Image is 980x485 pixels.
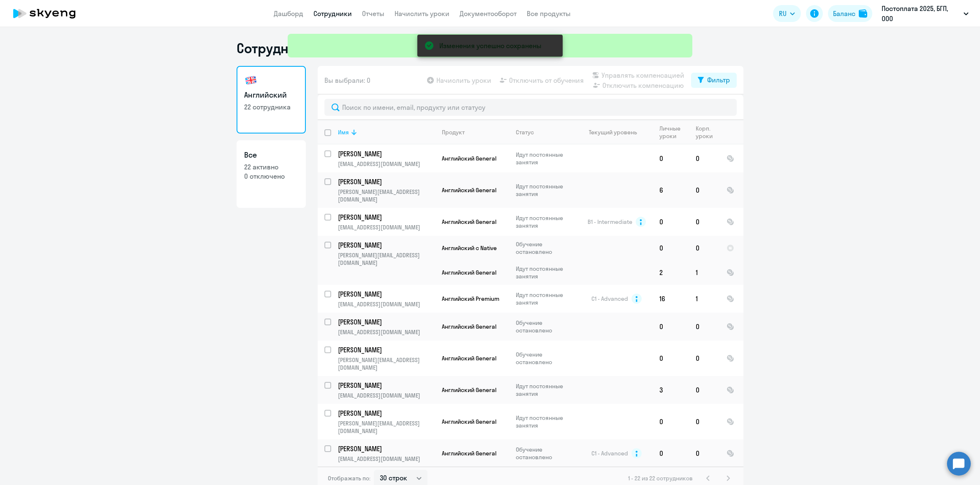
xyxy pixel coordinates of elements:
[581,128,652,136] div: Текущий уровень
[338,128,349,136] div: Имя
[628,474,693,482] span: 1 - 22 из 22 сотрудников
[696,125,719,140] div: Корп. уроки
[659,125,689,140] div: Личные уроки
[338,444,433,453] p: [PERSON_NAME]
[591,450,628,457] span: C1 - Advanced
[516,351,574,366] p: Обучение остановлено
[516,291,574,306] p: Идут постоянные занятия
[244,102,298,112] p: 22 сотрудника
[442,323,496,330] span: Английский General
[653,285,689,313] td: 16
[691,73,737,88] button: Фильтр
[516,128,534,136] div: Статус
[338,289,435,299] a: [PERSON_NAME]
[338,177,433,186] p: [PERSON_NAME]
[653,439,689,467] td: 0
[689,172,720,208] td: 0
[244,150,298,161] h3: Все
[589,128,637,136] div: Текущий уровень
[338,300,435,308] p: [EMAIL_ADDRESS][DOMAIN_NAME]
[516,414,574,429] p: Идут постоянные занятия
[442,295,499,302] span: Английский Premium
[338,149,433,158] p: [PERSON_NAME]
[338,289,433,299] p: [PERSON_NAME]
[324,75,370,85] span: Вы выбрали: 0
[274,9,303,18] a: Дашборд
[653,260,689,285] td: 2
[516,183,574,198] p: Идут постоянные занятия
[439,41,542,51] div: Изменения успешно сохранены
[237,66,306,134] a: Английский22 сотрудника
[338,381,433,390] p: [PERSON_NAME]
[516,214,574,229] p: Идут постоянные занятия
[442,354,496,362] span: Английский General
[442,418,496,425] span: Английский General
[442,155,496,162] span: Английский General
[338,251,435,267] p: [PERSON_NAME][EMAIL_ADDRESS][DOMAIN_NAME]
[442,269,496,276] span: Английский General
[338,420,435,435] p: [PERSON_NAME][EMAIL_ADDRESS][DOMAIN_NAME]
[516,319,574,334] p: Обучение остановлено
[338,392,435,399] p: [EMAIL_ADDRESS][DOMAIN_NAME]
[338,213,433,222] p: [PERSON_NAME]
[689,404,720,439] td: 0
[653,341,689,376] td: 0
[689,260,720,285] td: 1
[338,177,435,186] a: [PERSON_NAME]
[442,450,496,457] span: Английский General
[442,386,496,394] span: Английский General
[588,218,632,226] span: B1 - Intermediate
[516,446,574,461] p: Обучение остановлено
[689,376,720,404] td: 0
[338,149,435,158] a: [PERSON_NAME]
[882,3,960,24] p: Постоплата 2025, БГП, ООО
[338,409,433,418] p: [PERSON_NAME]
[653,404,689,439] td: 0
[237,40,312,57] h1: Сотрудники
[338,328,435,336] p: [EMAIL_ADDRESS][DOMAIN_NAME]
[338,240,435,250] a: [PERSON_NAME]
[338,345,433,354] p: [PERSON_NAME]
[244,172,298,181] p: 0 отключено
[689,439,720,467] td: 0
[653,376,689,404] td: 3
[689,341,720,376] td: 0
[689,144,720,172] td: 0
[707,75,730,85] div: Фильтр
[244,90,298,101] h3: Английский
[244,162,298,172] p: 22 активно
[338,345,435,354] a: [PERSON_NAME]
[859,9,867,18] img: balance
[689,236,720,260] td: 0
[237,140,306,208] a: Все22 активно0 отключено
[338,240,433,250] p: [PERSON_NAME]
[338,317,433,327] p: [PERSON_NAME]
[516,151,574,166] p: Идут постоянные занятия
[338,160,435,168] p: [EMAIL_ADDRESS][DOMAIN_NAME]
[591,295,628,302] span: C1 - Advanced
[653,144,689,172] td: 0
[338,128,435,136] div: Имя
[338,381,435,390] a: [PERSON_NAME]
[877,3,973,24] button: Постоплата 2025, БГП, ООО
[516,265,574,280] p: Идут постоянные занятия
[442,218,496,226] span: Английский General
[338,213,435,222] a: [PERSON_NAME]
[338,356,435,371] p: [PERSON_NAME][EMAIL_ADDRESS][DOMAIN_NAME]
[828,5,872,22] button: Балансbalance
[442,186,496,194] span: Английский General
[689,313,720,341] td: 0
[338,409,435,418] a: [PERSON_NAME]
[516,382,574,398] p: Идут постоянные занятия
[779,8,787,19] span: RU
[338,455,435,463] p: [EMAIL_ADDRESS][DOMAIN_NAME]
[338,223,435,231] p: [EMAIL_ADDRESS][DOMAIN_NAME]
[324,99,737,116] input: Поиск по имени, email, продукту или статусу
[689,285,720,313] td: 1
[653,172,689,208] td: 6
[338,444,435,453] a: [PERSON_NAME]
[328,474,370,482] span: Отображать по:
[773,5,801,22] button: RU
[244,74,258,87] img: english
